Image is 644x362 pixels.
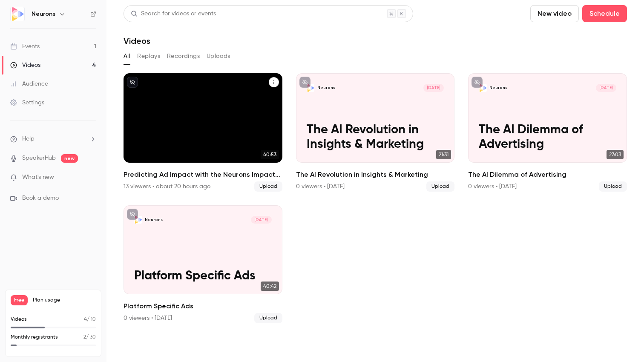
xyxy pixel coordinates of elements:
[124,182,210,191] div: 13 viewers • about 20 hours ago
[307,84,315,92] img: The AI Revolution in Insights & Marketing
[83,335,86,340] span: 2
[479,84,487,92] img: The AI Dilemma of Advertising
[11,316,27,323] p: Videos
[423,84,444,92] span: [DATE]
[124,73,627,323] ul: Videos
[607,150,624,159] span: 27:03
[134,216,142,224] img: Platform Specific Ads
[254,313,282,323] span: Upload
[22,194,59,203] span: Book a demo
[137,49,160,63] button: Replays
[296,73,455,192] a: The AI Revolution in Insights & MarketingNeurons[DATE]The AI Revolution in Insights & Marketing21...
[530,5,579,22] button: New video
[167,49,200,63] button: Recordings
[84,316,96,323] p: / 10
[11,333,58,341] p: Monthly registrants
[84,317,87,322] span: 4
[124,73,282,192] a: 40:53Predicting Ad Impact with the Neurons Impact Score13 viewers • about 20 hours agoUpload
[124,314,172,322] div: 0 viewers • [DATE]
[254,181,282,192] span: Upload
[479,123,616,152] p: The AI Dilemma of Advertising
[307,123,444,152] p: The AI Revolution in Insights & Marketing
[489,85,507,91] p: Neurons
[296,170,455,180] h2: The AI Revolution in Insights & Marketing
[296,182,345,191] div: 0 viewers • [DATE]
[124,301,282,311] h2: Platform Specific Ads
[124,49,130,63] button: All
[436,150,451,159] span: 21:31
[10,80,48,88] div: Audience
[261,282,279,291] span: 40:42
[124,73,282,192] li: Predicting Ad Impact with the Neurons Impact Score
[22,173,54,182] span: What's new
[468,170,627,180] h2: The AI Dilemma of Advertising
[10,42,40,51] div: Events
[317,85,335,91] p: Neurons
[22,154,56,163] a: SpeakerHub
[468,73,627,192] a: The AI Dilemma of AdvertisingNeurons[DATE]The AI Dilemma of Advertising27:03The AI Dilemma of Adv...
[124,205,282,324] a: Platform Specific AdsNeurons[DATE]Platform Specific Ads40:42Platform Specific Ads0 viewers • [DAT...
[468,73,627,192] li: The AI Dilemma of Advertising
[468,182,517,191] div: 0 viewers • [DATE]
[124,170,282,180] h2: Predicting Ad Impact with the Neurons Impact Score
[33,297,96,304] span: Plan usage
[127,77,138,88] button: unpublished
[124,36,150,46] h1: Videos
[124,5,627,357] section: Videos
[10,61,40,69] div: Videos
[426,181,454,192] span: Upload
[261,150,279,159] span: 40:53
[299,77,310,88] button: unpublished
[32,10,55,18] h6: Neurons
[582,5,627,22] button: Schedule
[11,7,24,21] img: Neurons
[61,154,78,163] span: new
[596,84,616,92] span: [DATE]
[471,77,483,88] button: unpublished
[145,217,163,223] p: Neurons
[599,181,627,192] span: Upload
[83,333,96,341] p: / 30
[124,205,282,324] li: Platform Specific Ads
[11,295,28,305] span: Free
[10,135,96,144] li: help-dropdown-opener
[10,98,44,107] div: Settings
[127,209,138,220] button: unpublished
[134,269,271,284] p: Platform Specific Ads
[86,174,96,181] iframe: Noticeable Trigger
[251,216,271,224] span: [DATE]
[22,135,34,144] span: Help
[207,49,230,63] button: Uploads
[296,73,455,192] li: The AI Revolution in Insights & Marketing
[131,9,216,18] div: Search for videos or events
